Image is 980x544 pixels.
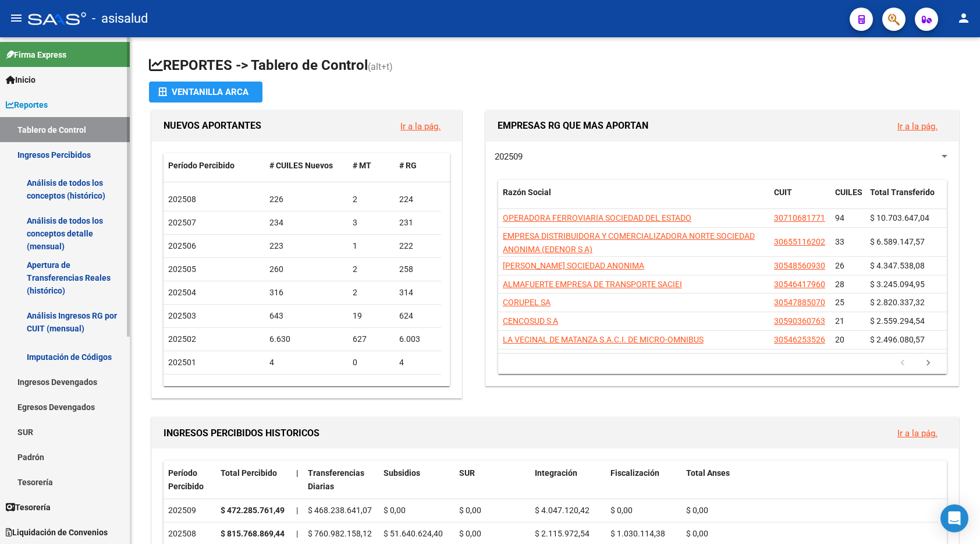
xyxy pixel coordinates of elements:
[399,263,436,276] div: 258
[168,264,196,274] span: 202505
[870,280,925,289] span: $ 3.245.094,95
[870,335,925,344] span: $ 2.496.080,57
[379,461,455,499] datatable-header-cell: Subsidios
[296,468,299,478] span: |
[168,334,196,344] span: 202502
[498,120,648,131] span: EMPRESAS RG QUE MAS APORTAN
[269,333,344,346] div: 6.630
[348,153,395,178] datatable-header-cell: # MT
[830,180,865,218] datatable-header-cell: CUILES
[216,461,292,499] datatable-header-cell: Total Percibido
[353,333,390,346] div: 627
[535,529,590,538] span: $ 2.115.972,54
[399,161,417,170] span: # RG
[158,82,253,103] div: Ventanilla ARCA
[368,61,393,72] span: (alt+t)
[769,180,830,218] datatable-header-cell: CUIT
[774,316,825,326] span: 30590360763
[897,121,938,132] a: Ir a la pág.
[296,529,298,538] span: |
[835,316,844,326] span: 21
[940,504,968,532] div: Open Intercom Messenger
[774,335,825,344] span: 30546253526
[168,504,211,517] div: 202509
[164,428,319,439] span: INGRESOS PERCIBIDOS HISTORICOS
[503,280,682,289] span: ALMAFUERTE EMPRESA DE TRANSPORTE SACIEI
[503,316,558,326] span: CENCOSUD S A
[888,115,947,137] button: Ir a la pág.
[269,216,344,229] div: 234
[606,461,681,499] datatable-header-cell: Fiscalización
[892,357,914,370] a: go to previous page
[535,468,577,478] span: Integración
[384,468,420,478] span: Subsidios
[353,286,390,299] div: 2
[168,241,196,250] span: 202506
[503,335,704,344] span: LA VECINAL DE MATANZA S.A.C.I. DE MICRO-OMNIBUS
[168,288,196,297] span: 202504
[292,461,303,499] datatable-header-cell: |
[353,309,390,323] div: 19
[168,195,196,204] span: 202508
[400,121,441,132] a: Ir a la pág.
[835,335,844,344] span: 20
[774,280,825,289] span: 30546417960
[495,151,523,162] span: 202509
[399,333,436,346] div: 6.003
[6,98,48,111] span: Reportes
[503,213,691,222] span: OPERADORA FERROVIARIA SOCIEDAD DEL ESTADO
[308,506,372,515] span: $ 468.238.641,07
[353,161,371,170] span: # MT
[399,356,436,369] div: 4
[353,216,390,229] div: 3
[384,529,443,538] span: $ 51.640.624,40
[269,309,344,323] div: 643
[681,461,938,499] datatable-header-cell: Total Anses
[459,506,481,515] span: $ 0,00
[6,48,66,61] span: Firma Express
[269,356,344,369] div: 4
[168,161,235,170] span: Período Percibido
[221,468,277,478] span: Total Percibido
[686,468,730,478] span: Total Anses
[399,286,436,299] div: 314
[503,231,755,254] span: EMPRESA DISTRIBUIDORA Y COMERCIALIZADORA NORTE SOCIEDAD ANONIMA (EDENOR S A)
[774,188,792,197] span: CUIT
[870,261,925,270] span: $ 4.347.538,08
[308,468,364,491] span: Transferencias Diarias
[686,506,708,515] span: $ 0,00
[917,357,939,370] a: go to next page
[353,356,390,369] div: 0
[835,261,844,270] span: 26
[149,56,961,76] h1: REPORTES -> Tablero de Control
[296,506,298,515] span: |
[265,153,349,178] datatable-header-cell: # CUILES Nuevos
[957,11,971,25] mat-icon: person
[399,239,436,253] div: 222
[870,213,929,222] span: $ 10.703.647,04
[503,261,644,270] span: [PERSON_NAME] SOCIEDAD ANONIMA
[610,506,633,515] span: $ 0,00
[897,428,938,439] a: Ir a la pág.
[353,263,390,276] div: 2
[503,298,551,307] span: CORUPEL SA
[168,358,196,367] span: 202501
[353,239,390,253] div: 1
[149,82,262,103] button: Ventanilla ARCA
[6,73,35,86] span: Inicio
[269,239,344,253] div: 223
[168,218,196,227] span: 202507
[308,529,372,538] span: $ 760.982.158,12
[6,526,108,539] span: Liquidación de Convenios
[399,309,436,323] div: 624
[455,461,530,499] datatable-header-cell: SUR
[835,213,844,222] span: 94
[774,261,825,270] span: 30548560930
[498,180,769,218] datatable-header-cell: Razón Social
[164,120,261,131] span: NUEVOS APORTANTES
[686,529,708,538] span: $ 0,00
[610,468,659,478] span: Fiscalización
[9,11,23,25] mat-icon: menu
[503,188,551,197] span: Razón Social
[303,461,379,499] datatable-header-cell: Transferencias Diarias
